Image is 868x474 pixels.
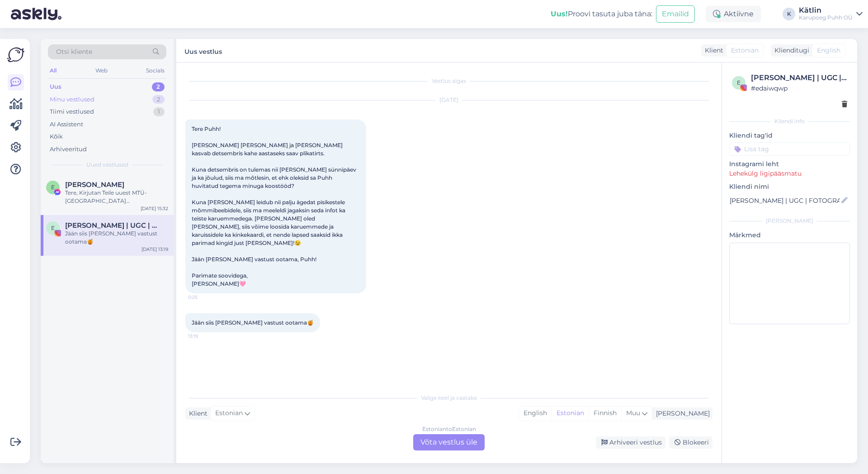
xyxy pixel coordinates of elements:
button: Emailid [656,5,695,23]
p: Kliendi nimi [729,182,850,192]
div: Kliendi info [729,117,850,125]
p: Märkmed [729,230,850,240]
p: Lehekülg ligipääsmatu [729,169,850,178]
div: Karupoeg Puhh OÜ [799,14,853,21]
div: Finnish [589,407,621,420]
span: 0:25 [188,294,222,301]
div: 1 [153,107,165,116]
span: EMMA-LYS KIRSIPUU | UGC | FOTOGRAAF [65,221,159,230]
div: [PERSON_NAME] | UGC | FOTOGRAAF [751,72,847,83]
div: Kätlin [799,7,853,14]
div: Valige keel ja vastake [185,394,712,402]
span: Jään siis [PERSON_NAME] vastust ootama🍯 [192,319,314,326]
span: E [51,184,55,191]
div: Proovi tasuta juba täna: [551,9,652,19]
p: Instagrami leht [729,159,850,169]
span: Muu [626,409,640,417]
input: Lisa tag [729,142,850,156]
div: Minu vestlused [50,95,94,104]
span: e [737,79,741,86]
div: [DATE] 15:32 [141,205,168,212]
div: Võta vestlus üle [413,434,485,450]
span: Tere Puhh! [PERSON_NAME] [PERSON_NAME] ja [PERSON_NAME] kasvab detsembris kahe aastaseks saav pli... [192,125,358,287]
div: [PERSON_NAME] [729,217,850,225]
div: Vestlus algas [185,77,712,85]
span: 13:19 [188,333,222,340]
div: 2 [152,82,165,91]
span: E [51,225,55,231]
div: [DATE] [185,96,712,104]
div: Tere, Kirjutan Teile uuest MTÜ-[GEOGRAPHIC_DATA][PERSON_NAME]. Nimelt korraldame juba aastaid hea... [65,189,168,205]
div: Tiimi vestlused [50,107,94,116]
div: English [519,407,552,420]
div: Socials [144,65,166,77]
img: Askly Logo [7,46,24,63]
div: AI Assistent [50,120,83,129]
p: Kliendi tag'id [729,131,850,140]
span: Estonian [215,408,243,418]
label: Uus vestlus [184,44,222,57]
div: Aktiivne [706,6,761,22]
div: [PERSON_NAME] [652,409,710,418]
div: Kõik [50,132,63,141]
div: Arhiveeritud [50,145,87,154]
a: KätlinKarupoeg Puhh OÜ [799,7,863,21]
div: Estonian [552,407,589,420]
div: K [783,8,795,20]
div: Web [94,65,109,77]
div: Klient [701,46,723,55]
span: Uued vestlused [86,161,128,169]
span: English [817,46,840,55]
div: Klienditugi [771,46,809,55]
div: # edaiwqwp [751,83,847,93]
div: 2 [152,95,165,104]
span: Otsi kliente [56,47,92,57]
div: All [48,65,58,77]
div: Klient [185,409,208,418]
div: Blokeeri [669,436,712,449]
b: Uus! [551,10,568,18]
span: Emili Jürgen [65,181,124,189]
div: [DATE] 13:19 [142,246,168,253]
input: Lisa nimi [730,196,840,206]
span: Estonian [731,46,759,55]
div: Estonian to Estonian [422,425,476,433]
div: Arhiveeri vestlus [596,436,665,449]
div: Uus [50,82,61,91]
div: Jään siis [PERSON_NAME] vastust ootama🍯 [65,230,168,246]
